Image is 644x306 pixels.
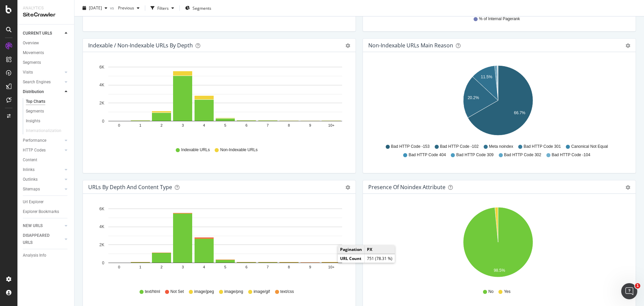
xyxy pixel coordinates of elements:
span: Bad HTTP Code 302 [504,152,541,158]
div: Analytics [23,5,69,11]
div: CURRENT URLS [23,30,52,37]
div: Non-Indexable URLs Main Reason [368,42,453,49]
div: Segments [23,59,41,66]
span: Canonical Not Equal [571,144,608,149]
a: Distribution [23,88,63,95]
a: Search Engines [23,79,63,86]
button: Segments [182,3,214,13]
td: Pagination [338,245,365,254]
div: DISAPPEARED URLS [23,232,57,246]
div: gear [345,185,350,190]
span: Segments [193,5,211,11]
div: Overview [23,40,39,47]
text: 98.5% [494,268,505,273]
text: 3 [182,265,184,269]
span: Bad HTTP Code -153 [391,144,430,149]
text: 9 [309,265,311,269]
text: 0 [118,265,120,269]
a: Sitemaps [23,186,63,193]
text: 6K [99,65,104,70]
a: CURRENT URLS [23,30,63,37]
text: 1 [139,265,141,269]
div: Movements [23,49,44,56]
div: NEW URLS [23,222,43,229]
svg: A chart. [88,205,348,282]
text: 8 [288,124,290,128]
div: URLs by Depth and Content Type [88,184,172,190]
div: Performance [23,137,46,144]
text: 2 [161,265,163,269]
div: gear [626,43,630,48]
button: Previous [115,3,142,13]
text: 0 [102,261,104,265]
text: 20.2% [468,95,479,100]
text: 8 [288,265,290,269]
text: 11.5% [481,75,492,79]
text: 4 [203,265,205,269]
span: Meta noindex [489,144,513,149]
a: Segments [23,59,69,66]
text: 2K [99,243,104,247]
text: 1 [139,124,141,128]
span: image/png [224,289,243,295]
text: 2 [161,124,163,128]
svg: A chart. [368,63,628,141]
span: Bad HTTP Code 309 [456,152,493,158]
svg: A chart. [88,63,348,141]
text: 2K [99,101,104,105]
span: Bad HTTP Code -102 [440,144,479,149]
a: HTTP Codes [23,147,63,154]
span: Non-Indexable URLs [220,147,257,153]
text: 7 [267,124,269,128]
div: Visits [23,69,33,76]
div: Presence of noindex attribute [368,184,445,190]
div: HTTP Codes [23,147,46,154]
div: gear [626,185,630,190]
a: Url Explorer [23,199,69,206]
text: 5 [224,124,226,128]
a: Overview [23,40,69,47]
div: Indexable / Non-Indexable URLs by Depth [88,42,193,49]
text: 9 [309,124,311,128]
span: image/jpeg [194,289,214,295]
span: No [488,289,493,295]
text: 4K [99,83,104,88]
iframe: Intercom live chat [621,283,637,299]
td: PX [365,245,395,254]
div: Inlinks [23,166,35,173]
text: 0 [118,124,120,128]
text: 6 [246,265,248,269]
td: 751 (78.31 %) [365,254,395,263]
a: Outlinks [23,176,63,183]
span: image/gif [254,289,270,295]
div: gear [345,43,350,48]
div: Segments [26,108,44,115]
text: 6K [99,207,104,211]
a: DISAPPEARED URLS [23,232,63,246]
button: Filters [148,3,177,13]
text: 6 [246,124,248,128]
a: Segments [26,108,69,115]
span: text/html [145,289,160,295]
div: Sitemaps [23,186,40,193]
button: [DATE] [80,3,110,13]
a: NEW URLS [23,222,63,229]
span: % of Internal Pagerank [479,16,520,22]
span: Bad HTTP Code 301 [524,144,561,149]
span: Indexable URLs [181,147,210,153]
a: Performance [23,137,63,144]
text: 66.7% [514,111,525,116]
span: vs [110,5,115,11]
span: 2025 Sep. 15th [89,5,102,11]
a: Visits [23,69,63,76]
div: Url Explorer [23,199,44,206]
text: 7 [267,265,269,269]
svg: A chart. [368,205,628,282]
div: Search Engines [23,79,51,86]
text: 5 [224,265,226,269]
text: 4 [203,124,205,128]
span: Bad HTTP Code 404 [409,152,446,158]
div: Internationalization [26,127,61,134]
